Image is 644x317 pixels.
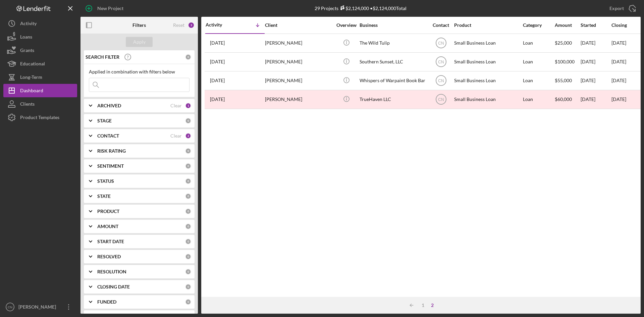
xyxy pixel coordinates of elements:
[185,269,191,275] div: 0
[3,17,77,30] button: Activity
[454,72,521,90] div: Small Business Loan
[523,34,554,52] div: Loan
[210,59,225,64] time: 2025-08-14 19:20
[170,133,182,139] div: Clear
[581,53,611,71] div: [DATE]
[454,22,521,28] div: Product
[454,34,521,52] div: Small Business Loan
[603,2,641,15] button: Export
[428,22,453,28] div: Contact
[3,44,77,57] button: Grants
[360,72,427,90] div: Whispers of Warpaint Book Bar
[454,91,521,108] div: Small Business Loan
[265,91,332,108] div: [PERSON_NAME]
[185,284,191,290] div: 0
[185,208,191,214] div: 0
[555,91,580,108] div: $60,000
[8,305,12,309] text: CN
[609,2,624,15] div: Export
[185,254,191,260] div: 0
[265,72,332,90] div: [PERSON_NAME]
[185,148,191,154] div: 0
[97,254,121,259] b: RESOLVED
[170,103,182,108] div: Clear
[438,78,444,83] text: CN
[20,84,43,99] div: Dashboard
[454,53,521,71] div: Small Business Loan
[438,41,444,46] text: CN
[555,22,580,28] div: Amount
[185,118,191,124] div: 0
[97,209,119,214] b: PRODUCT
[97,239,124,244] b: START DATE
[173,22,184,28] div: Reset
[185,103,191,109] div: 1
[3,57,77,70] button: Educational
[97,103,121,108] b: ARCHIVED
[185,299,191,305] div: 0
[20,30,32,45] div: Loans
[97,284,130,289] b: CLOSING DATE
[126,37,153,47] button: Apply
[611,40,626,46] time: [DATE]
[334,22,359,28] div: Overview
[210,97,225,102] time: 2025-05-21 19:13
[3,70,77,84] a: Long-Term
[20,111,59,126] div: Product Templates
[185,193,191,199] div: 0
[360,53,427,71] div: Southern Sunset, LLC
[185,54,191,60] div: 0
[97,178,114,184] b: STATUS
[97,148,126,154] b: RISK RATING
[360,34,427,52] div: The Wild Tulip
[523,22,554,28] div: Category
[3,30,77,44] a: Loans
[80,2,130,15] button: New Project
[438,97,444,102] text: CN
[581,22,611,28] div: Started
[3,111,77,124] button: Product Templates
[188,22,195,29] div: 3
[523,53,554,71] div: Loan
[89,69,190,74] div: Applied in combination with filters below
[17,300,60,315] div: [PERSON_NAME]
[185,223,191,229] div: 0
[97,224,118,229] b: AMOUNT
[360,22,427,28] div: Business
[315,5,407,11] div: 29 Projects • $2,124,000 Total
[581,72,611,90] div: [DATE]
[338,5,369,11] div: $2,124,000
[20,44,34,59] div: Grants
[97,299,116,305] b: FUNDED
[132,22,146,28] b: Filters
[97,118,112,123] b: STAGE
[210,40,225,46] time: 2025-08-26 20:27
[438,60,444,64] text: CN
[428,303,437,308] div: 2
[185,178,191,184] div: 0
[555,40,572,46] span: $25,000
[3,97,77,111] button: Clients
[97,133,119,139] b: CONTACT
[97,194,111,199] b: STATE
[20,17,37,32] div: Activity
[97,163,124,169] b: SENTIMENT
[265,53,332,71] div: [PERSON_NAME]
[555,77,572,83] span: $55,000
[133,37,146,47] div: Apply
[206,22,235,28] div: Activity
[418,303,428,308] div: 1
[97,2,123,15] div: New Project
[20,97,35,112] div: Clients
[97,269,126,274] b: RESOLUTION
[3,300,77,314] button: CN[PERSON_NAME]
[3,84,77,97] a: Dashboard
[611,77,626,83] time: [DATE]
[86,54,119,60] b: SEARCH FILTER
[611,59,626,64] time: [DATE]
